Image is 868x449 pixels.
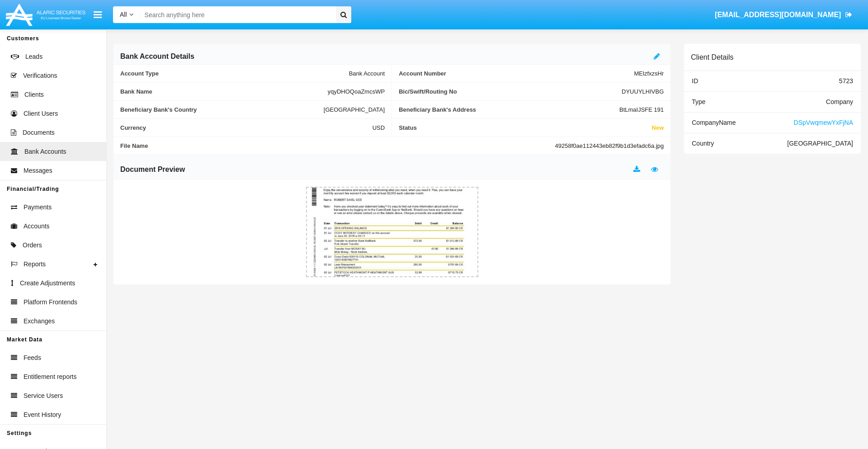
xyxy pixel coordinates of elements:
[826,98,853,105] span: Company
[692,98,705,105] span: Type
[20,279,75,288] span: Create Adjustments
[113,10,140,19] a: All
[24,372,77,382] span: Entitlement reports
[24,391,63,401] span: Service Users
[373,124,385,131] span: USD
[120,88,328,95] span: Bank Name
[622,88,664,95] span: DYUUYLHIVBG
[24,222,50,231] span: Accounts
[328,88,385,95] span: yqyDHOQoaZmcsWP
[24,147,66,156] span: Bank Accounts
[120,70,349,77] span: Account Type
[120,52,194,61] h6: Bank Account Details
[634,70,664,77] span: MElzfxzsHr
[691,53,733,61] h6: Client Details
[23,241,42,250] span: Orders
[24,109,58,118] span: Client Users
[652,124,664,131] span: New
[324,106,385,113] span: [GEOGRAPHIC_DATA]
[692,140,714,147] span: Country
[692,77,698,85] span: ID
[5,1,87,28] img: Logo image
[24,410,61,420] span: Event History
[715,11,841,19] span: [EMAIL_ADDRESS][DOMAIN_NAME]
[24,298,77,307] span: Platform Frontends
[24,317,55,326] span: Exchanges
[24,353,41,363] span: Feeds
[794,119,853,126] span: DSpVwqmewYxFjNA
[839,77,853,85] span: 5723
[140,6,333,23] input: Search
[399,106,619,113] span: Beneficiary Bank's Address
[787,140,853,147] span: [GEOGRAPHIC_DATA]
[399,70,634,77] span: Account Number
[349,70,385,77] span: Bank Account
[399,124,651,131] span: Status
[24,203,52,212] span: Payments
[555,142,664,149] span: 49258f0ae112443eb82f9b1d3efadc6a.jpg
[24,90,44,99] span: Clients
[24,260,46,269] span: Reports
[120,11,127,18] span: All
[23,128,55,137] span: Documents
[399,88,622,95] span: Bic/Swift/Routing No
[120,124,373,131] span: Currency
[619,106,664,113] span: BtLmaIJSFE 191
[711,2,857,28] a: [EMAIL_ADDRESS][DOMAIN_NAME]
[692,119,736,126] span: Company Name
[120,165,185,175] h6: Document Preview
[25,52,42,61] span: Leads
[120,142,555,149] span: File Name
[120,106,324,113] span: Beneficiary Bank's Country
[23,71,57,80] span: Verifications
[24,166,52,175] span: Messages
